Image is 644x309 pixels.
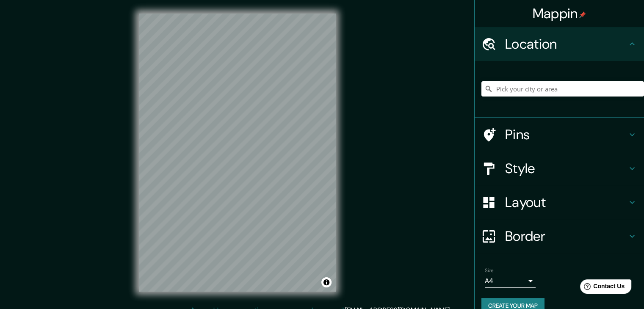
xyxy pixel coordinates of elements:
button: Toggle attribution [321,277,332,287]
iframe: Help widget launcher [569,276,635,300]
div: Layout [475,185,644,219]
h4: Layout [505,194,627,211]
input: Pick your city or area [481,81,644,97]
div: Border [475,219,644,253]
h4: Style [505,160,627,177]
h4: Mappin [533,5,586,22]
h4: Location [505,36,627,52]
div: A4 [485,274,536,288]
h4: Border [505,228,627,245]
label: Size [485,267,494,274]
div: Pins [475,118,644,152]
canvas: Map [139,14,336,292]
h4: Pins [505,126,627,143]
img: pin-icon.png [579,11,586,18]
div: Style [475,152,644,185]
div: Location [475,27,644,61]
